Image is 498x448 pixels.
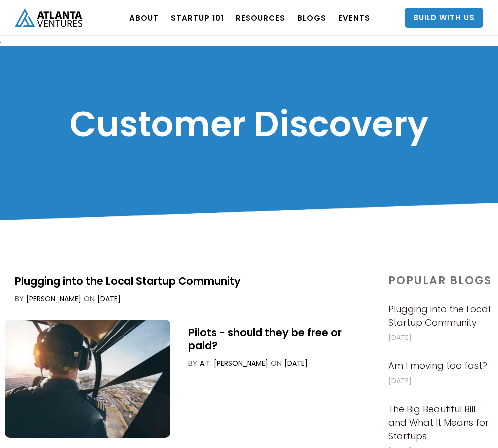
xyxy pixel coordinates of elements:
[200,358,268,368] div: A.T. [PERSON_NAME]
[129,4,159,32] a: ABOUT
[171,4,224,32] a: Startup 101
[388,302,493,329] h4: Plugging into the Local Startup Community
[284,358,308,368] div: [DATE]
[388,375,487,387] p: [DATE]
[188,358,197,368] div: by
[15,274,241,288] div: Plugging into the Local Startup Community
[26,294,81,304] div: [PERSON_NAME]
[388,275,493,292] h4: popular BLOGS
[388,302,493,349] a: Plugging into the Local Startup Community[DATE]
[388,402,493,443] h4: The Big Beautiful Bill and What It Means for Startups
[271,358,282,368] div: ON
[5,268,365,310] a: Plugging into the Local Startup Communityby[PERSON_NAME]ON[DATE]
[84,294,95,304] div: ON
[388,359,493,392] a: Am I moving too fast?[DATE]
[297,4,326,32] a: BLOGS
[5,320,365,438] a: Pilots - should they be free or paid?byA.T. [PERSON_NAME]ON[DATE]
[338,4,370,32] a: EVENTS
[405,8,483,28] a: Build With Us
[15,294,24,304] div: by
[388,359,487,372] h4: Am I moving too fast?
[97,294,121,304] div: [DATE]
[236,4,285,32] a: RESOURCES
[388,332,493,344] p: [DATE]
[188,326,355,352] div: Pilots - should they be free or paid?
